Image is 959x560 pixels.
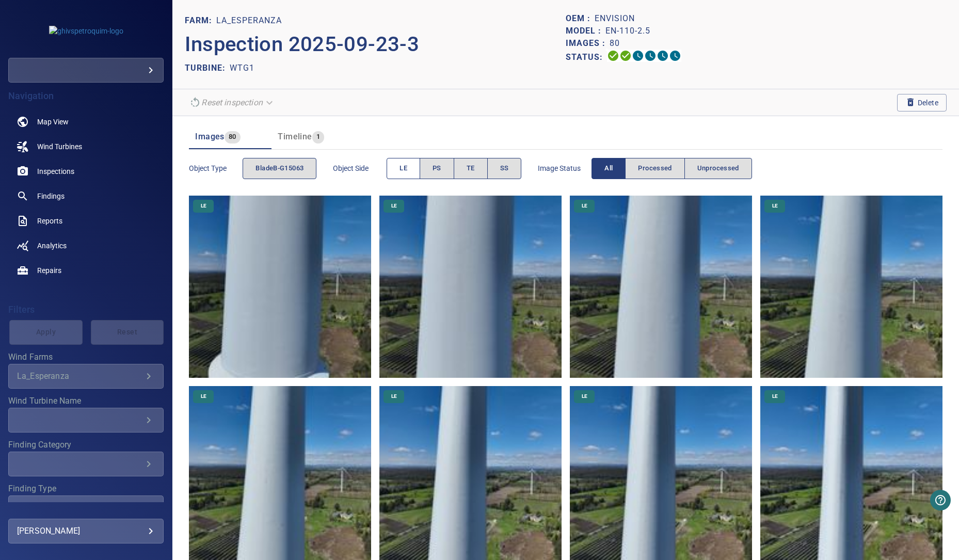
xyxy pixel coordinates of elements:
span: LE [576,393,594,400]
a: findings noActive [8,184,164,209]
p: Model : [566,25,605,37]
p: La_Esperanza [216,14,282,27]
button: bladeB-G15063 [243,158,316,179]
div: objectSide [387,158,521,179]
span: Timeline [278,132,312,141]
span: LE [399,163,407,174]
span: Reports [37,216,62,226]
button: Delete [897,94,947,111]
div: Finding Category [8,452,164,476]
p: FARM: [185,14,216,27]
div: Reset inspection [185,93,279,111]
span: TE [467,163,475,174]
p: TURBINE: [185,62,230,74]
p: Images : [566,37,610,50]
svg: Classification 0% [669,50,681,62]
button: LE [387,158,420,179]
span: LE [576,202,594,210]
span: Object Side [333,163,387,173]
div: Finding Type [8,495,164,520]
div: Wind Farms [8,364,164,389]
a: map noActive [8,109,164,134]
a: inspections noActive [8,159,164,184]
span: LE [195,202,213,210]
a: windturbines noActive [8,134,164,159]
span: Map View [37,117,69,127]
p: Inspection 2025-09-23-3 [185,29,566,60]
span: Inspections [37,166,74,177]
a: reports noActive [8,209,164,233]
span: Findings [37,191,65,201]
button: Processed [625,158,684,179]
button: SS [487,158,522,179]
span: Processed [638,163,672,174]
span: LE [766,202,784,210]
em: Reset inspection [201,98,262,107]
button: All [592,158,626,179]
span: LE [385,393,403,400]
p: Status: [566,50,607,65]
svg: Uploading 100% [607,50,619,62]
span: bladeB-G15063 [255,163,303,174]
span: Delete [905,97,938,108]
div: Wind Turbine Name [8,408,164,433]
label: Finding Type [8,485,164,493]
span: 80 [225,131,241,143]
div: [PERSON_NAME] [17,523,155,539]
div: Unable to reset the inspection due to your user permissions [185,93,279,111]
span: Analytics [37,241,67,251]
div: objectType [243,158,316,179]
span: Wind Turbines [37,141,82,152]
svg: ML Processing 0% [644,50,657,62]
div: La_Esperanza [17,371,142,381]
button: TE [454,158,488,179]
a: repairs noActive [8,258,164,283]
span: Object type [189,163,243,173]
span: Repairs [37,265,61,276]
p: 80 [610,37,620,50]
span: Unprocessed [697,163,739,174]
span: LE [385,202,403,210]
span: 1 [312,131,324,143]
span: All [604,163,613,174]
label: Wind Farms [8,353,164,361]
label: Finding Category [8,441,164,449]
div: imageStatus [592,158,752,179]
p: WTG1 [230,62,254,74]
p: EN-110-2.5 [605,25,650,37]
svg: Data Formatted 100% [619,50,632,62]
h4: Navigation [8,91,164,101]
button: Unprocessed [684,158,752,179]
p: Envision [595,12,635,25]
span: Images [195,132,224,141]
svg: Selecting 0% [632,50,644,62]
h4: Filters [8,305,164,315]
div: ghivspetroquim [8,58,164,83]
label: Wind Turbine Name [8,397,164,405]
a: analytics noActive [8,233,164,258]
svg: Matching 0% [657,50,669,62]
img: ghivspetroquim-logo [49,26,123,36]
span: PS [433,163,441,174]
span: Image Status [538,163,592,173]
span: LE [766,393,784,400]
p: OEM : [566,12,595,25]
span: SS [500,163,509,174]
button: PS [420,158,454,179]
span: LE [195,393,213,400]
